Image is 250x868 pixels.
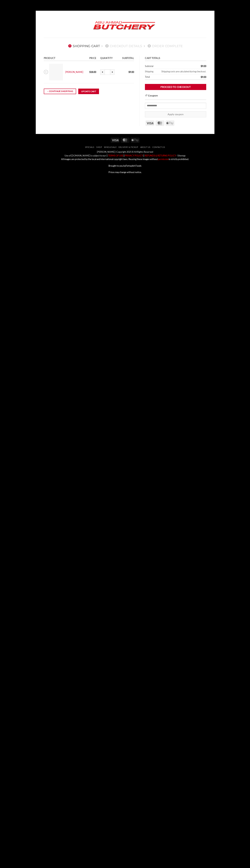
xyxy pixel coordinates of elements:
[118,146,138,148] a: Delivery & Pickup
[90,19,158,32] img: Abu Ahmad Butchery
[38,164,212,168] p: Brought to you by
[89,71,91,73] span: $
[128,71,130,73] span: $
[49,64,63,80] img: Cart
[128,71,134,73] bdi: 9.00
[201,76,202,78] span: $
[176,154,177,157] a: -
[65,71,83,73] a: [PERSON_NAME]
[38,150,212,174] div: [PERSON_NAME] | Copyright 2025 © All Rights Reserved Use of [DOMAIN_NAME] is subject to our || || ||
[145,74,181,80] th: Total
[126,164,142,167] a: Fettayleh Foods
[99,56,119,61] th: Quantity
[88,56,99,61] th: Price
[44,70,48,74] a: Remove Kibbeh Mince from cart
[110,69,115,75] input: Increase quantity of Kibbeh Mince
[201,65,206,68] bdi: 9.00
[38,170,212,174] p: Prices may change without notice.
[105,44,108,48] span: 2
[155,69,206,74] td: Shipping costs are calculated during checkout.
[145,56,206,61] th: Cart totals
[67,44,100,48] a: 1Shopping Cart
[177,154,185,157] a: Sitemap
[140,146,150,148] a: About Us
[105,69,110,75] input: Product quantity
[68,44,71,48] span: 1
[201,65,202,68] span: $
[44,56,88,61] th: Product
[108,154,123,157] a: TERMS OF USE
[145,111,206,118] button: Apply coupon
[145,120,175,126] div: Payment icons
[125,154,143,157] a: PRIVACY POLICY
[85,146,94,148] a: Specials
[104,146,117,148] a: Wholesale
[78,89,99,94] button: Update cart
[201,76,206,78] bdi: 9.00
[44,41,206,51] nav: Checkout steps
[100,69,105,75] input: Reduce quantity of Kibbeh Mince
[158,158,169,161] a: permission
[119,56,134,61] th: Subtotal
[145,154,176,157] font: REFUNDS & RETURNS POLICY
[89,71,96,73] bdi: 18.00
[110,137,140,143] div: Payment icons
[145,94,206,100] h3: Coupon
[144,154,176,157] a: REFUNDS & RETURNS POLICY
[145,84,206,90] a: Proceed to checkout
[47,89,49,93] span: ←
[145,69,155,74] th: Shipping
[96,146,102,148] a: SHOP
[152,146,165,148] a: Contact Us
[44,89,76,94] a: Continue shopping
[145,64,181,69] th: Subtotal
[104,44,142,48] a: 2Checkout details
[38,157,212,161] p: All images are protected by the local and international copyright laws. Reusing these images with...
